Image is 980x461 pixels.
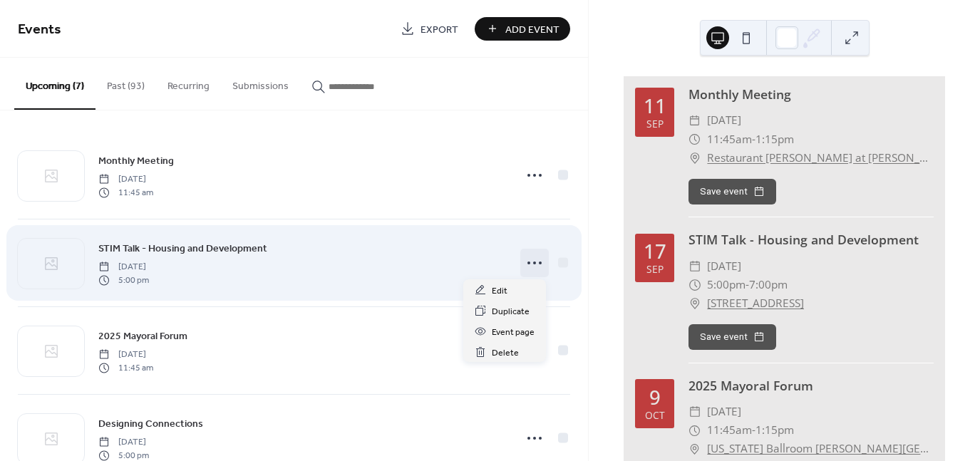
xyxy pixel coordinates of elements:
[98,361,153,374] span: 11:45 am
[98,328,187,344] a: 2025 Mayoral Forum
[707,130,752,149] span: 11:45am
[98,348,153,361] span: [DATE]
[707,294,804,313] a: [STREET_ADDRESS]
[688,179,776,204] button: Save event
[96,58,156,108] button: Past (93)
[755,130,794,149] span: 1:15pm
[98,261,149,274] span: [DATE]
[646,264,664,274] div: Sep
[475,17,570,41] button: Add Event
[421,22,458,37] span: Export
[98,186,153,199] span: 11:45 am
[390,17,469,41] a: Export
[492,304,530,319] span: Duplicate
[688,257,701,276] div: ​
[755,421,794,440] span: 1:15pm
[18,16,61,43] span: Events
[644,96,666,116] div: 11
[752,421,755,440] span: -
[98,417,203,432] span: Designing Connections
[688,130,701,149] div: ​
[492,325,535,340] span: Event page
[645,410,665,420] div: Oct
[492,346,519,361] span: Delete
[98,329,187,344] span: 2025 Mayoral Forum
[98,436,149,449] span: [DATE]
[98,154,174,169] span: Monthly Meeting
[505,22,559,37] span: Add Event
[14,58,96,110] button: Upcoming (7)
[98,240,267,257] a: STIM Talk - Housing and Development
[98,274,149,286] span: 5:00 pm
[98,415,203,432] a: Designing Connections
[707,149,934,167] a: Restaurant [PERSON_NAME] at [PERSON_NAME][GEOGRAPHIC_DATA]
[749,276,788,294] span: 7:00pm
[752,130,755,149] span: -
[707,403,741,421] span: [DATE]
[707,421,752,440] span: 11:45am
[707,276,746,294] span: 5:00pm
[707,111,741,130] span: [DATE]
[688,403,701,421] div: ​
[98,173,153,186] span: [DATE]
[707,257,741,276] span: [DATE]
[688,376,934,395] div: 2025 Mayoral Forum
[707,440,934,458] a: [US_STATE] Ballroom [PERSON_NAME][GEOGRAPHIC_DATA]
[646,119,664,129] div: Sep
[688,276,701,294] div: ​
[649,388,661,408] div: 9
[492,284,507,299] span: Edit
[98,242,267,257] span: STIM Talk - Housing and Development
[688,421,701,440] div: ​
[688,294,701,313] div: ​
[688,149,701,167] div: ​
[746,276,749,294] span: -
[644,242,666,261] div: 17
[688,85,934,103] div: Monthly Meeting
[688,324,776,350] button: Save event
[156,58,221,108] button: Recurring
[221,58,300,108] button: Submissions
[688,111,701,130] div: ​
[98,152,174,169] a: Monthly Meeting
[688,230,934,249] div: STIM Talk - Housing and Development
[688,440,701,458] div: ​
